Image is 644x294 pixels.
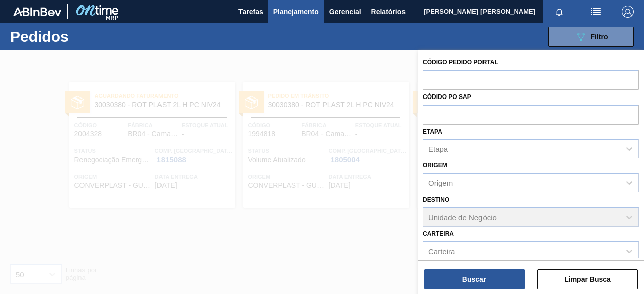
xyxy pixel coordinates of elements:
label: Carteira [423,230,454,237]
img: userActions [590,6,602,18]
label: Destino [423,196,449,203]
img: Logout [622,6,634,18]
label: Origem [423,162,447,169]
label: Códido PO SAP [423,93,471,101]
button: Filtro [548,27,634,47]
span: Relatórios [371,6,406,18]
img: TNhmsLtSVTkK8tSr43FrP2fwEKptu5GPRR3wAAAABJRU5ErkJggg== [13,7,61,16]
div: Origem [428,179,453,187]
div: Etapa [428,145,448,153]
span: Filtro [591,33,608,41]
label: Código Pedido Portal [423,59,498,66]
button: Notificações [543,5,576,19]
h1: Pedidos [10,31,149,42]
span: Gerencial [329,6,361,18]
label: Etapa [423,128,442,135]
span: Planejamento [273,6,319,18]
span: Tarefas [238,6,263,18]
div: Carteira [428,247,455,255]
